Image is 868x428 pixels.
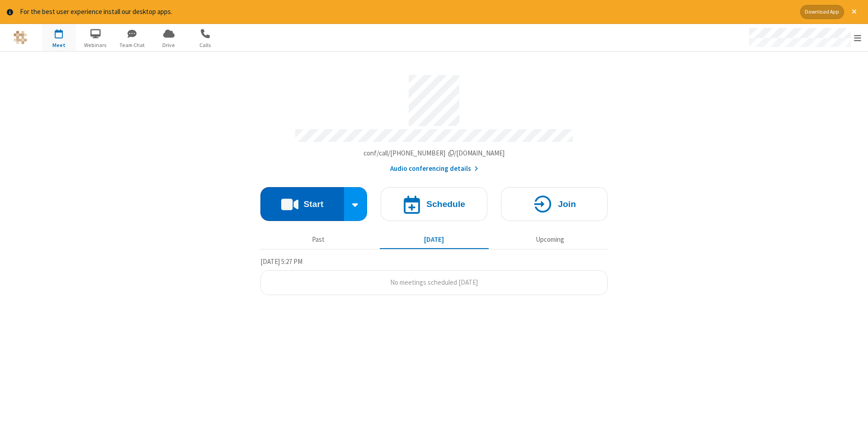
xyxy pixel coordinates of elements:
[426,200,465,208] h4: Schedule
[42,41,76,49] span: Meet
[363,148,505,159] button: Copy my meeting room linkCopy my meeting room link
[264,231,373,249] button: Past
[115,41,149,49] span: Team Chat
[390,164,478,174] button: Audio conferencing details
[363,149,505,157] span: Copy my meeting room link
[79,41,113,49] span: Webinars
[260,187,344,221] button: Start
[845,404,861,422] iframe: Chat
[741,24,868,51] div: Open menu
[14,31,27,44] img: QA Selenium DO NOT DELETE OR CHANGE
[260,68,608,174] section: Account details
[390,278,478,287] span: No meetings scheduled [DATE]
[501,187,608,221] button: Join
[20,7,793,17] div: For the best user experience install our desktop apps.
[152,41,186,49] span: Drive
[303,200,323,208] h4: Start
[847,5,861,19] button: Close alert
[260,256,608,295] section: Today's Meetings
[558,200,576,208] h4: Join
[189,41,222,49] span: Calls
[495,231,604,249] button: Upcoming
[3,24,37,51] button: Logo
[800,5,844,19] button: Download App
[381,187,487,221] button: Schedule
[260,257,302,266] span: [DATE] 5:27 PM
[344,187,368,221] div: Start conference options
[380,231,489,249] button: [DATE]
